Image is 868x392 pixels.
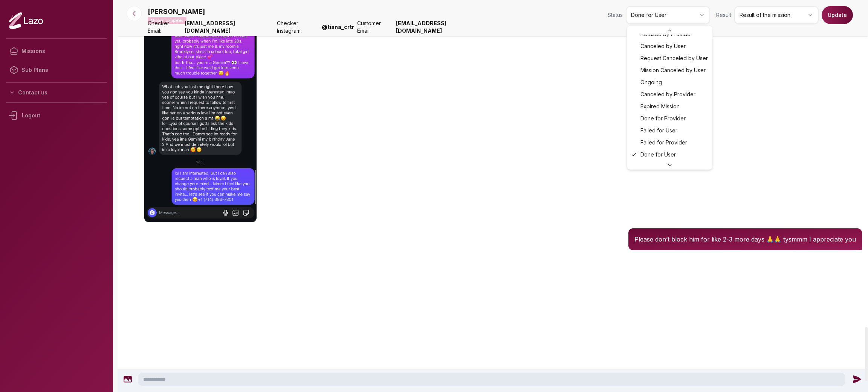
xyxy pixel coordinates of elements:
[640,67,706,74] span: Mission Canceled by User
[640,127,677,134] span: Failed for User
[640,139,687,146] span: Failed for Provider
[640,43,686,50] span: Canceled by User
[640,151,676,158] span: Done for User
[640,30,692,38] span: Refused by Provider
[640,91,695,98] span: Canceled by Provider
[640,103,680,110] span: Expired Mission
[640,115,686,122] span: Done for Provider
[640,55,708,62] span: Request Canceled by User
[640,79,662,86] span: Ongoing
